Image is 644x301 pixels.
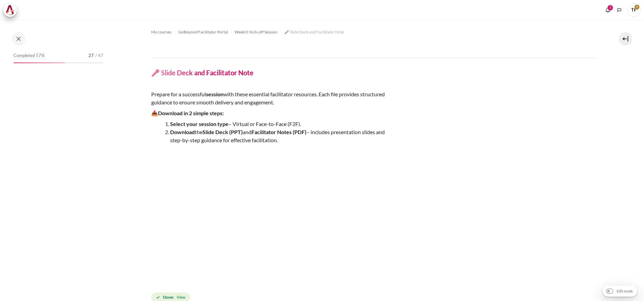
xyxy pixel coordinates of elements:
a: GoBeyond Facilitator Portal [178,28,228,36]
p: Prepare for a successful with these essential facilitator resources. Each file provides structure... [151,90,387,106]
span: View [177,294,185,300]
strong: Download [170,129,195,135]
span: Week 0: Kick-off Session [235,29,277,35]
span: 🎤 Slide Deck and Facilitator Note [284,29,344,35]
a: Architeck Architeck [3,3,20,17]
strong: Done: [163,294,174,300]
img: er [170,144,387,267]
a: Week 0: Kick-off Session [235,28,277,36]
div: 3 [608,5,613,10]
strong: Select your session type [170,121,229,127]
div: 57% [14,62,65,63]
a: My courses [151,28,171,36]
strong: Facilitator Notes (PDF) [251,129,306,135]
strong: Download in 2 simple steps: [158,110,224,116]
span: GoBeyond Facilitator Portal [178,29,228,35]
strong: Slide Deck (PPT) [203,129,243,135]
strong: session [206,91,223,97]
span: 27 [88,52,94,59]
span: TP [627,3,641,17]
button: Languages [614,5,624,15]
nav: Navigation bar [151,27,596,37]
li: the and – includes presentation slides and step-by-step guidance for effective facilitation. [170,128,387,268]
span: My courses [151,29,171,35]
a: 🎤 Slide Deck and Facilitator Note [284,28,344,36]
span: / 47 [95,52,103,59]
img: Architeck [5,5,15,15]
a: Completed 57% 27 / 47 [14,51,103,70]
span: Completed 57% [14,52,45,59]
a: User menu [627,3,641,17]
h4: 🎤 Slide Deck and Facilitator Note [151,68,253,77]
span: 📥 [151,110,158,116]
div: Show notification window with 3 new notifications [603,5,613,15]
li: – Virtual or Face-to-Face (F2F). [170,120,387,128]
